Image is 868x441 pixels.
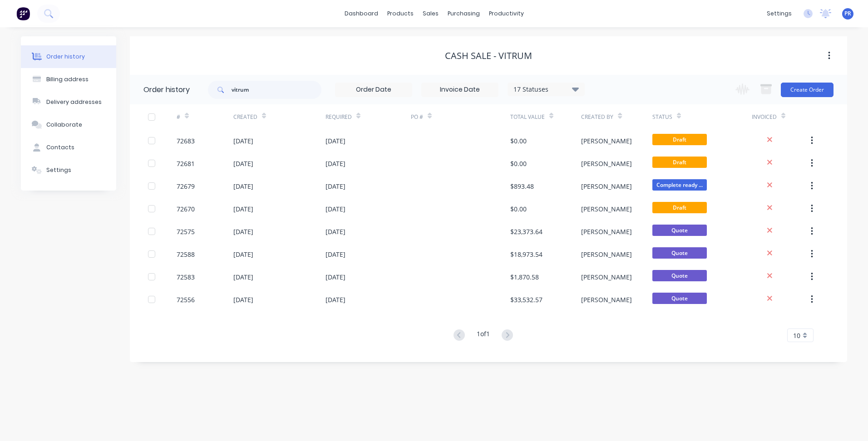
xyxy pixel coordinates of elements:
div: Order history [143,84,190,95]
div: [DATE] [325,181,345,191]
button: Billing address [21,68,116,91]
span: Quote [652,270,707,281]
div: [PERSON_NAME] [581,204,632,214]
div: $33,532.57 [510,295,542,304]
div: [PERSON_NAME] [581,272,632,282]
div: Created [233,104,325,129]
div: 72583 [177,272,195,282]
div: [PERSON_NAME] [581,227,632,236]
div: Cash Sale - VITRUM [445,50,532,61]
div: Total Value [510,113,545,121]
div: $23,373.64 [510,227,542,236]
div: Billing address [46,75,89,83]
div: $1,870.58 [510,272,539,282]
div: [DATE] [325,204,345,214]
div: [DATE] [325,136,345,146]
div: PO # [411,104,510,129]
div: Contacts [46,143,74,152]
div: [PERSON_NAME] [581,181,632,191]
div: 72683 [177,136,195,146]
div: Collaborate [46,121,82,129]
div: Created [233,113,257,121]
div: PO # [411,113,423,121]
div: [DATE] [233,159,253,168]
span: PR [844,10,851,18]
div: Required [325,104,411,129]
div: [PERSON_NAME] [581,295,632,304]
div: settings [762,7,796,20]
div: 72556 [177,295,195,304]
div: # [177,113,180,121]
div: sales [418,7,443,20]
button: Order history [21,45,116,68]
span: Draft [652,134,707,145]
input: Order Date [335,83,412,97]
div: Created By [581,104,652,129]
div: $0.00 [510,136,527,146]
div: 72681 [177,159,195,168]
div: purchasing [443,7,484,20]
div: Status [652,113,672,121]
input: Invoice Date [422,83,498,97]
div: [DATE] [233,227,253,236]
div: [DATE] [325,250,345,259]
div: Order history [46,53,85,61]
a: dashboard [340,7,383,20]
img: Factory [16,7,30,20]
div: Settings [46,166,71,174]
div: [PERSON_NAME] [581,250,632,259]
div: Created By [581,113,613,121]
span: 10 [793,331,800,340]
div: Status [652,104,752,129]
div: products [383,7,418,20]
div: [PERSON_NAME] [581,136,632,146]
div: 72670 [177,204,195,214]
div: $893.48 [510,181,534,191]
span: Draft [652,202,707,213]
div: productivity [484,7,528,20]
div: 72575 [177,227,195,236]
div: $18,973.54 [510,250,542,259]
div: [DATE] [325,295,345,304]
span: Complete ready ... [652,179,707,191]
div: $0.00 [510,159,527,168]
span: Quote [652,293,707,304]
div: $0.00 [510,204,527,214]
div: [PERSON_NAME] [581,159,632,168]
div: 72679 [177,181,195,191]
button: Contacts [21,136,116,159]
div: Total Value [510,104,581,129]
button: Collaborate [21,113,116,136]
button: Settings [21,159,116,181]
span: Draft [652,157,707,168]
div: [DATE] [325,227,345,236]
div: Invoiced [752,113,777,121]
span: Quote [652,247,707,259]
div: # [177,104,233,129]
div: Invoiced [752,104,809,129]
div: [DATE] [325,272,345,282]
button: Create Order [781,83,833,97]
span: Quote [652,225,707,236]
div: [DATE] [233,272,253,282]
div: Required [325,113,352,121]
input: Search... [232,81,321,99]
div: [DATE] [233,250,253,259]
div: [DATE] [233,136,253,146]
div: [DATE] [233,181,253,191]
div: [DATE] [233,295,253,304]
div: 72588 [177,250,195,259]
div: [DATE] [325,159,345,168]
div: 17 Statuses [508,84,584,94]
div: 1 of 1 [477,329,490,342]
button: Delivery addresses [21,91,116,113]
div: Delivery addresses [46,98,102,106]
div: [DATE] [233,204,253,214]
